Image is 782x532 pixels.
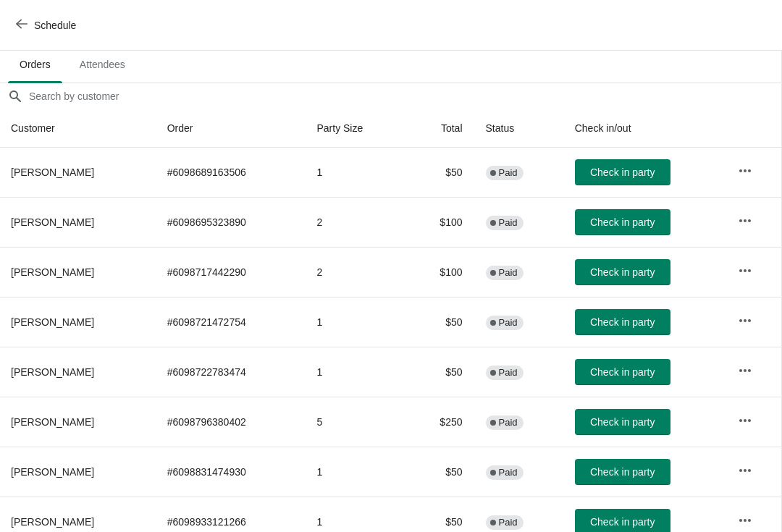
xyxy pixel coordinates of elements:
[575,309,670,335] button: Check in party
[305,297,406,347] td: 1
[156,197,306,247] td: # 6098695323890
[575,159,670,185] button: Check in party
[11,316,94,328] span: [PERSON_NAME]
[11,466,94,478] span: [PERSON_NAME]
[156,148,306,197] td: # 6098689163506
[7,12,88,38] button: Schedule
[499,217,518,229] span: Paid
[11,416,94,428] span: [PERSON_NAME]
[156,447,306,497] td: # 6098831474930
[156,347,306,397] td: # 6098722783474
[407,347,474,397] td: $50
[407,247,474,297] td: $100
[563,109,726,148] th: Check in/out
[156,247,306,297] td: # 6098717442290
[499,417,518,428] span: Paid
[156,397,306,447] td: # 6098796380402
[407,109,474,148] th: Total
[590,466,655,478] span: Check in party
[499,317,518,329] span: Paid
[407,447,474,497] td: $50
[499,467,518,478] span: Paid
[590,316,655,328] span: Check in party
[156,297,306,347] td: # 6098721472754
[590,166,655,178] span: Check in party
[575,359,670,385] button: Check in party
[590,216,655,228] span: Check in party
[305,397,406,447] td: 5
[11,216,94,228] span: [PERSON_NAME]
[499,517,518,528] span: Paid
[407,148,474,197] td: $50
[305,109,406,148] th: Party Size
[305,148,406,197] td: 1
[8,51,62,77] span: Orders
[590,266,655,278] span: Check in party
[499,367,518,379] span: Paid
[28,83,781,109] input: Search by customer
[305,197,406,247] td: 2
[407,397,474,447] td: $250
[11,516,94,528] span: [PERSON_NAME]
[474,109,563,148] th: Status
[575,409,670,435] button: Check in party
[34,20,76,31] span: Schedule
[407,297,474,347] td: $50
[499,267,518,279] span: Paid
[590,416,655,428] span: Check in party
[590,366,655,378] span: Check in party
[68,51,137,77] span: Attendees
[156,109,306,148] th: Order
[575,259,670,285] button: Check in party
[590,516,655,528] span: Check in party
[11,266,94,278] span: [PERSON_NAME]
[305,247,406,297] td: 2
[305,347,406,397] td: 1
[575,459,670,485] button: Check in party
[575,209,670,235] button: Check in party
[11,166,94,178] span: [PERSON_NAME]
[499,167,518,179] span: Paid
[305,447,406,497] td: 1
[11,366,94,378] span: [PERSON_NAME]
[407,197,474,247] td: $100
